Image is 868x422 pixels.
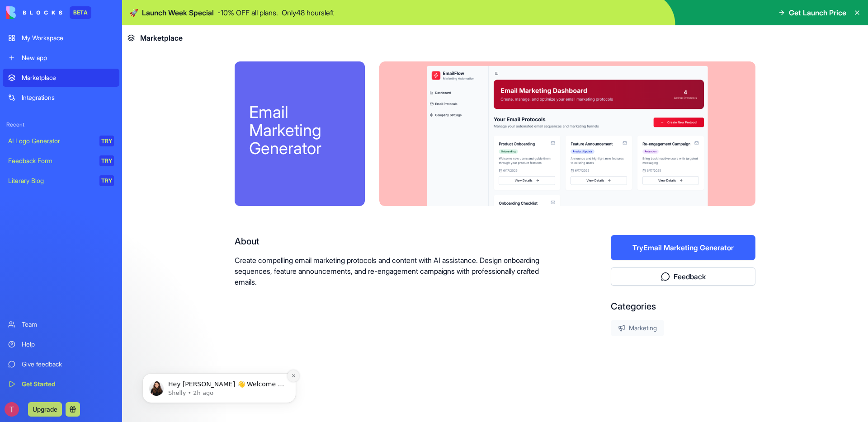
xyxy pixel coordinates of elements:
[611,267,755,286] button: Feedback
[28,402,62,417] button: Upgrade
[3,132,119,150] a: AI Logo GeneratorTRY
[99,175,114,186] div: TRY
[3,89,119,107] a: Integrations
[235,235,553,248] div: About
[129,316,310,417] iframe: Intercom notifications message
[611,300,755,313] div: Categories
[39,73,156,81] p: Message from Shelly, sent 2h ago
[129,7,138,18] span: 🚀
[159,54,170,66] button: Dismiss notification
[3,69,119,87] a: Marketplace
[99,155,114,166] div: TRY
[3,375,119,393] a: Get Started
[8,136,93,145] div: AI Logo Generator
[217,7,278,18] p: - 10 % OFF all plans.
[789,7,846,18] span: Get Launch Price
[3,121,119,128] span: Recent
[8,176,93,185] div: Literary Blog
[3,172,119,190] a: Literary BlogTRY
[140,33,183,43] span: Marketplace
[249,103,350,157] div: Email Marketing Generator
[3,335,119,353] a: Help
[22,380,114,389] div: Get Started
[22,33,114,42] div: My Workspace
[28,404,62,413] a: Upgrade
[22,73,114,82] div: Marketplace
[3,355,119,373] a: Give feedback
[6,6,91,19] a: BETA
[3,29,119,47] a: My Workspace
[22,320,114,329] div: Team
[282,7,334,18] p: Only 48 hours left
[22,340,114,349] div: Help
[3,49,119,67] a: New app
[235,255,553,287] p: Create compelling email marketing protocols and content with AI assistance. Design onboarding seq...
[3,315,119,333] a: Team
[39,64,156,73] p: Hey [PERSON_NAME] 👋 Welcome to Blocks 🙌 I'm here if you have any questions!
[70,6,91,19] div: BETA
[611,320,664,336] div: Marketing
[22,360,114,369] div: Give feedback
[8,156,93,165] div: Feedback Form
[99,136,114,146] div: TRY
[22,53,114,62] div: New app
[5,402,19,417] img: ACg8ocJfRhMnTD8BXFpmGIDQQlkjM0urQ5ty7_OevorCf_Mrgf6h1g=s96-c
[142,7,214,18] span: Launch Week Special
[22,93,114,102] div: Integrations
[14,57,167,87] div: message notification from Shelly, 2h ago. Hey Tiago 👋 Welcome to Blocks 🙌 I'm here if you have an...
[3,152,119,170] a: Feedback FormTRY
[6,6,62,19] img: logo
[611,235,755,260] button: TryEmail Marketing Generator
[20,65,35,80] img: Profile image for Shelly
